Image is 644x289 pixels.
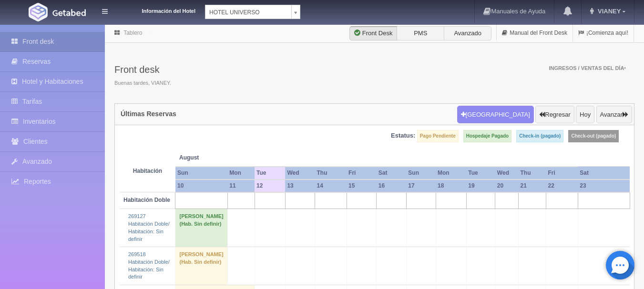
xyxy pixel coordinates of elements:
[175,209,227,247] td: [PERSON_NAME] (Hab. Sin definir)
[596,106,632,124] button: Avanzar
[128,251,170,279] a: 269518 Habitación Doble/Habitación: Sin definir
[519,167,546,179] th: Thu
[52,9,86,16] img: Getabed
[568,130,619,142] label: Check-out (pagado)
[436,167,466,179] th: Mon
[497,24,572,42] a: Manual del Front Desk
[391,131,415,140] label: Estatus:
[123,30,142,36] a: Tablero
[549,65,626,71] span: Ingresos / Ventas del día
[466,179,495,192] th: 19
[114,80,171,87] span: Buenas tardes, VIANEY.
[285,167,315,179] th: Wed
[119,5,195,15] dt: Información del Hotel
[175,179,227,192] th: 10
[227,179,255,192] th: 11
[397,26,444,40] label: PMS
[175,167,227,179] th: Sun
[205,5,300,19] a: HOTEL UNIVERSO
[29,3,48,21] img: Getabed
[377,167,407,179] th: Sat
[347,167,377,179] th: Fri
[436,179,466,192] th: 18
[179,154,251,162] span: August
[457,106,534,124] button: [GEOGRAPHIC_DATA]
[516,130,563,142] label: Check-in (pagado)
[573,24,634,42] a: ¡Comienza aquí!
[209,5,287,20] span: HOTEL UNIVERSO
[128,213,170,241] a: 269127 Habitación Doble/Habitación: Sin definir
[123,197,170,203] b: Habitación Doble
[495,179,519,192] th: 20
[519,179,546,192] th: 21
[463,130,511,142] label: Hospedaje Pagado
[227,167,255,179] th: Mon
[495,167,519,179] th: Wed
[576,106,594,124] button: Hoy
[417,130,459,142] label: Pago Pendiente
[255,167,285,179] th: Tue
[406,167,436,179] th: Sun
[406,179,436,192] th: 17
[595,8,621,15] span: VIANEY
[444,26,491,40] label: Avanzado
[114,64,171,75] h3: Front desk
[377,179,407,192] th: 16
[121,110,176,118] h4: Últimas Reservas
[315,179,347,192] th: 14
[349,26,397,40] label: Front Desk
[466,167,495,179] th: Tue
[535,106,574,124] button: Regresar
[546,179,578,192] th: 22
[347,179,377,192] th: 15
[578,179,630,192] th: 23
[546,167,578,179] th: Fri
[175,247,227,285] td: [PERSON_NAME] (Hab. Sin definir)
[578,167,630,179] th: Sat
[133,168,162,174] strong: Habitación
[315,167,347,179] th: Thu
[255,179,285,192] th: 12
[285,179,315,192] th: 13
